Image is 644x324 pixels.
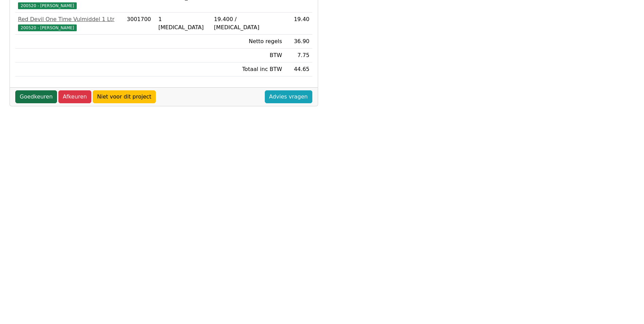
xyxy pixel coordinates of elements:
div: Red Devil One Time Vulmiddel 1 Ltr [18,15,122,23]
span: 200520 - [PERSON_NAME] [18,2,77,9]
td: Netto regels [211,35,285,49]
td: 19.40 [285,13,312,35]
a: Advies vragen [265,90,312,103]
a: Red Devil One Time Vulmiddel 1 Ltr200520 - [PERSON_NAME] [18,15,122,32]
td: BTW [211,49,285,62]
a: Goedkeuren [15,90,57,103]
td: 44.65 [285,62,312,76]
span: 200520 - [PERSON_NAME] [18,24,77,31]
td: 7.75 [285,49,312,62]
div: 19.400 / [MEDICAL_DATA] [214,15,282,32]
td: 36.90 [285,35,312,49]
a: Afkeuren [58,90,91,103]
a: Niet voor dit project [93,90,156,103]
td: 3001700 [124,13,156,35]
div: 1 [MEDICAL_DATA] [158,15,208,32]
td: Totaal inc BTW [211,62,285,76]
